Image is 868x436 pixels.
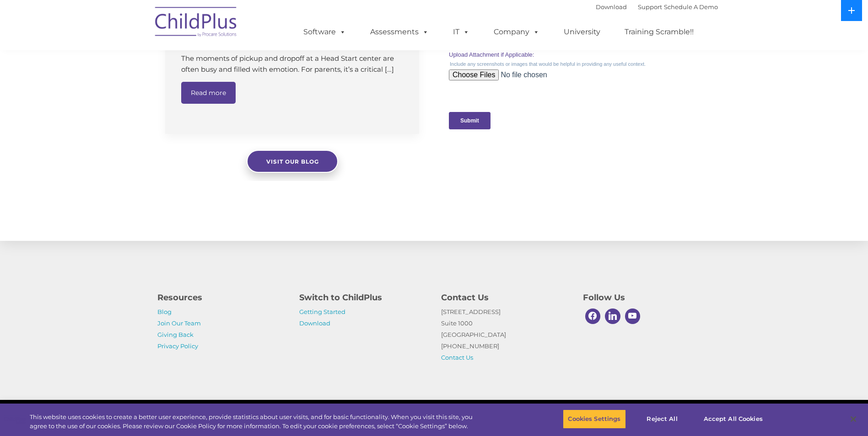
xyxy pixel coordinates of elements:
span: Last name [127,60,155,67]
button: Close [843,409,863,429]
span: Phone number [127,98,166,105]
a: Youtube [623,306,643,326]
span: Visit our blog [266,158,318,165]
a: Download [596,3,627,11]
p: [STREET_ADDRESS] Suite 1000 [GEOGRAPHIC_DATA] [PHONE_NUMBER] [441,306,569,363]
a: Contact Us [441,354,473,361]
font: | [596,3,718,11]
h4: Follow Us [583,291,711,304]
a: Giving Back [157,331,194,338]
a: University [555,23,609,41]
button: Cookies Settings [563,409,625,429]
a: Blog [157,308,172,315]
div: This website uses cookies to create a better user experience, provide statistics about user visit... [30,413,477,431]
a: Download [299,319,330,327]
a: Schedule A Demo [664,3,718,11]
p: The moments of pickup and dropoff at a Head Start center are often busy and filled with emotion. ... [181,53,405,75]
a: Getting Started [299,308,345,315]
a: Read more [181,82,236,104]
a: Training Scramble!! [615,23,703,41]
a: Facebook [583,306,603,326]
h4: Switch to ChildPlus [299,291,427,304]
h4: Contact Us [441,291,569,304]
img: ChildPlus by Procare Solutions [151,0,242,46]
a: IT [444,23,479,41]
h4: Resources [157,291,286,304]
a: Privacy Policy [157,342,198,350]
a: Linkedin [603,306,623,326]
a: Company [485,23,549,41]
a: Software [294,23,355,41]
a: Visit our blog [247,150,338,173]
a: Support [638,3,662,11]
a: Join Our Team [157,319,201,327]
a: Assessments [361,23,438,41]
button: Reject All [634,409,691,429]
button: Accept All Cookies [699,409,768,429]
